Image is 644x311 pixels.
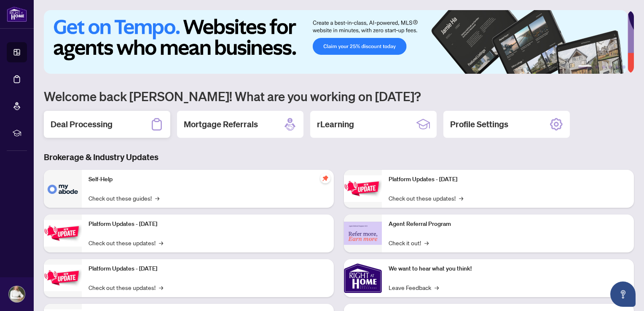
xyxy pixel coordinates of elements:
button: 5 [615,65,619,69]
h1: Welcome back [PERSON_NAME]! What are you working on [DATE]? [44,88,634,104]
span: → [159,283,163,292]
span: → [159,238,163,247]
a: Check out these updates!→ [89,238,163,247]
button: 2 [595,65,598,69]
button: Open asap [610,282,636,307]
button: 3 [602,65,605,69]
img: Slide 0 [44,10,628,74]
h2: rLearning [317,118,354,130]
h2: Deal Processing [51,118,113,130]
button: 1 [578,65,592,69]
p: Platform Updates - [DATE] [89,220,327,229]
img: Agent Referral Program [344,222,382,245]
span: pushpin [320,173,330,183]
p: Agent Referral Program [389,220,627,229]
p: Self-Help [89,175,327,184]
img: Platform Updates - July 21, 2025 [44,265,82,291]
h2: Profile Settings [450,118,508,130]
img: We want to hear what you think! [344,259,382,297]
a: Check it out!→ [389,238,429,247]
p: We want to hear what you think! [389,264,627,273]
a: Check out these guides!→ [89,193,159,203]
span: → [459,193,463,203]
span: → [155,193,159,203]
h2: Mortgage Referrals [184,118,258,130]
button: 6 [622,65,625,69]
button: 4 [609,65,612,69]
a: Check out these updates!→ [389,193,463,203]
a: Leave Feedback→ [389,283,439,292]
h3: Brokerage & Industry Updates [44,151,634,163]
a: Check out these updates!→ [89,283,163,292]
img: Platform Updates - June 23, 2025 [344,175,382,202]
img: Self-Help [44,170,82,208]
img: logo [7,6,27,22]
p: Platform Updates - [DATE] [89,264,327,273]
img: Platform Updates - September 16, 2025 [44,220,82,247]
span: → [435,283,439,292]
img: Profile Icon [9,286,25,302]
span: → [424,238,429,247]
p: Platform Updates - [DATE] [389,175,627,184]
